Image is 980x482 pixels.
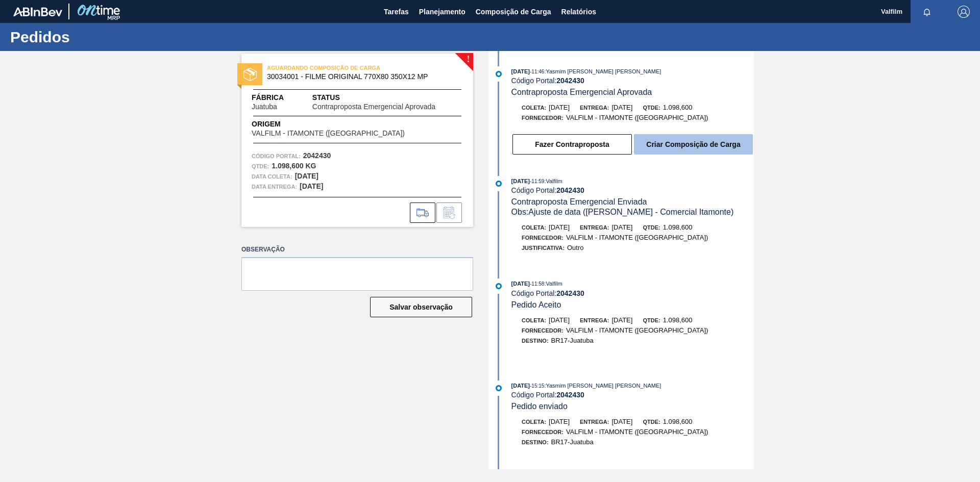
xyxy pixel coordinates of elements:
[252,151,301,161] span: Código Portal:
[643,105,660,111] span: Qtde:
[611,418,632,425] span: [DATE]
[252,171,292,182] span: Data coleta:
[10,31,191,43] h1: Pedidos
[556,391,584,399] strong: 2042430
[511,68,530,74] span: [DATE]
[252,182,297,192] span: Data entrega:
[511,208,734,216] span: Obs: Ajuste de data ([PERSON_NAME] - Comercial Itamonte)
[300,182,323,190] strong: [DATE]
[522,429,563,435] span: Fornecedor:
[556,186,584,194] strong: 2042430
[566,326,708,334] span: VALFILM - ITAMONTE ([GEOGRAPHIC_DATA])
[958,6,970,18] img: Logout
[544,178,562,184] span: : Valfilm
[643,419,660,425] span: Qtde:
[522,439,549,445] span: Destino:
[511,186,754,194] div: Código Portal:
[530,383,544,389] span: - 15:15
[312,103,435,111] span: Contraproposta Emergencial Aprovada
[522,245,565,251] span: Justificativa:
[252,103,277,111] span: Juatuba
[549,223,570,231] span: [DATE]
[511,281,530,287] span: [DATE]
[511,391,754,399] div: Código Portal:
[643,224,660,231] span: Qtde:
[549,316,570,324] span: [DATE]
[252,119,434,130] span: Origem
[561,6,596,18] span: Relatórios
[496,181,502,187] img: atual
[303,151,331,160] strong: 2042430
[544,383,661,389] span: : Yasmim [PERSON_NAME] [PERSON_NAME]
[522,224,546,231] span: Coleta:
[511,197,647,206] span: Contraproposta Emergencial Enviada
[13,7,62,16] img: TNhmsLtSVTkK8tSr43FrP2fwEKptu5GPRR3wAAAABJRU5ErkJggg==
[496,71,502,77] img: atual
[566,114,708,121] span: VALFILM - ITAMONTE ([GEOGRAPHIC_DATA])
[511,383,530,389] span: [DATE]
[663,316,693,324] span: 1.098,600
[530,179,544,184] span: - 11:59
[544,68,661,74] span: : Yasmim [PERSON_NAME] [PERSON_NAME]
[511,88,652,96] span: Contraproposta Emergencial Aprovada
[522,105,546,111] span: Coleta:
[476,6,551,18] span: Composição de Carga
[522,317,546,323] span: Coleta:
[566,428,708,436] span: VALFILM - ITAMONTE ([GEOGRAPHIC_DATA])
[611,223,632,231] span: [DATE]
[511,178,530,184] span: [DATE]
[549,104,570,111] span: [DATE]
[566,234,708,241] span: VALFILM - ITAMONTE ([GEOGRAPHIC_DATA])
[312,92,463,103] span: Status
[522,338,549,344] span: Destino:
[663,418,693,425] span: 1.098,600
[663,223,693,231] span: 1.098,600
[611,316,632,324] span: [DATE]
[530,281,544,287] span: - 11:58
[252,92,309,103] span: Fábrica
[530,69,544,74] span: - 11:46
[663,104,693,111] span: 1.098,600
[556,289,584,297] strong: 2042430
[511,77,754,85] div: Código Portal:
[556,77,584,85] strong: 2042430
[511,402,568,411] span: Pedido enviado
[634,134,753,155] button: Criar Composição de Carga
[551,337,594,344] span: BR17-Juatuba
[496,385,502,391] img: atual
[522,235,563,241] span: Fornecedor:
[241,242,473,257] label: Observação
[512,134,632,155] button: Fazer Contraproposta
[580,419,609,425] span: Entrega:
[252,130,405,137] span: VALFILM - ITAMONTE ([GEOGRAPHIC_DATA])
[522,115,563,121] span: Fornecedor:
[522,419,546,425] span: Coleta:
[580,317,609,323] span: Entrega:
[549,418,570,425] span: [DATE]
[436,202,462,223] div: Informar alteração no pedido
[272,162,316,170] strong: 1.098,600 KG
[511,300,561,309] span: Pedido Aceito
[295,172,318,180] strong: [DATE]
[511,289,754,297] div: Código Portal:
[551,438,594,446] span: BR17-Juatuba
[243,68,257,81] img: status
[580,224,609,231] span: Entrega:
[580,105,609,111] span: Entrega:
[522,327,563,334] span: Fornecedor:
[384,6,409,18] span: Tarefas
[643,317,660,323] span: Qtde:
[544,281,562,287] span: : Valfilm
[267,73,452,81] span: 30034001 - FILME ORIGINAL 770X80 350X12 MP
[611,104,632,111] span: [DATE]
[267,63,410,73] span: AGUARDANDO COMPOSIÇÃO DE CARGA
[410,202,435,223] div: Ir para Composição de Carga
[370,297,472,317] button: Salvar observação
[496,283,502,289] img: atual
[911,5,943,19] button: Notificações
[567,244,584,251] span: Outro
[252,161,269,171] span: Qtde :
[419,6,465,18] span: Planejamento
